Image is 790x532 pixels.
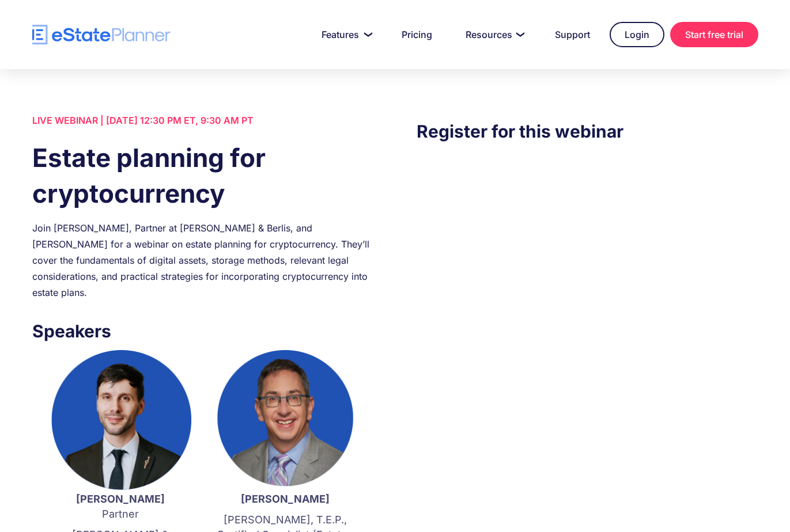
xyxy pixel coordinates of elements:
a: Pricing [388,23,446,46]
h3: Speakers [32,318,373,344]
a: Resources [452,23,535,46]
iframe: Form 0 [417,168,758,363]
a: Features [308,23,382,46]
h3: Register for this webinar [417,118,758,145]
strong: [PERSON_NAME] [241,493,330,505]
a: Login [610,22,664,47]
a: Support [541,23,604,46]
strong: [PERSON_NAME] [76,493,165,505]
div: Join [PERSON_NAME], Partner at [PERSON_NAME] & Berlis, and [PERSON_NAME] for a webinar on estate ... [32,220,373,301]
p: Partner [50,492,191,522]
h1: Estate planning for cryptocurrency [32,140,373,211]
a: home [32,25,171,45]
div: LIVE WEBINAR | [DATE] 12:30 PM ET, 9:30 AM PT [32,112,373,128]
a: Start free trial [670,22,758,47]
